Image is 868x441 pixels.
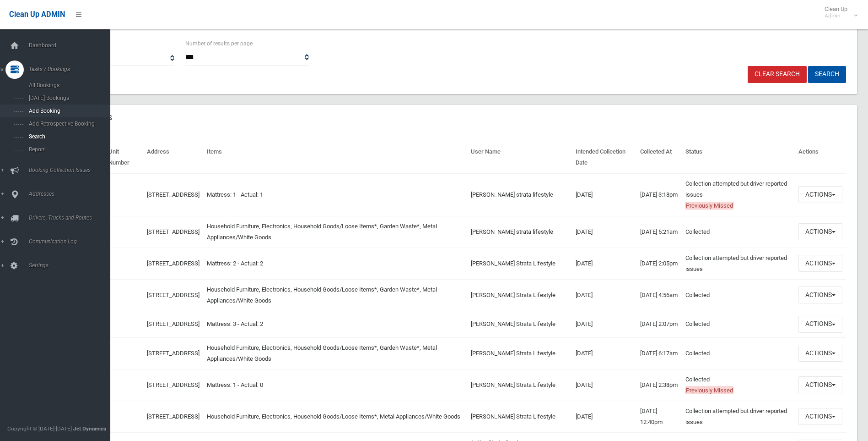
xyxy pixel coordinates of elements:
[820,6,857,19] span: Clean Up
[147,292,199,298] a: [STREET_ADDRESS]
[572,216,636,248] td: [DATE]
[147,350,199,357] a: [STREET_ADDRESS]
[636,369,682,401] td: [DATE] 2:38pm
[572,173,636,216] td: [DATE]
[203,279,467,311] td: Household Furniture, Electronics, Household Goods/Loose Items*, Garden Waste*, Metal Appliances/W...
[572,401,636,432] td: [DATE]
[685,386,733,394] span: Previously Missed
[798,186,842,203] button: Actions
[682,401,795,432] td: Collection attempted but driver reported issues
[467,311,571,337] td: [PERSON_NAME] Strata Lifestyle
[147,320,199,327] a: [STREET_ADDRESS]
[572,311,636,337] td: [DATE]
[467,279,571,311] td: [PERSON_NAME] Strata Lifestyle
[682,173,795,216] td: Collection attempted but driver reported issues
[203,173,467,216] td: Mattress: 1 - Actual: 1
[26,238,117,245] span: Communication Log
[467,369,571,401] td: [PERSON_NAME] Strata Lifestyle
[467,337,571,369] td: [PERSON_NAME] Strata Lifestyle
[147,228,199,235] a: [STREET_ADDRESS]
[203,142,467,173] th: Items
[467,248,571,279] td: [PERSON_NAME] Strata Lifestyle
[147,381,199,388] a: [STREET_ADDRESS]
[798,255,842,272] button: Actions
[26,108,109,114] span: Add Booking
[682,142,795,173] th: Status
[26,121,109,127] span: Add Retrospective Booking
[825,12,847,19] small: Admin
[467,142,571,173] th: User Name
[572,248,636,279] td: [DATE]
[147,413,199,420] a: [STREET_ADDRESS]
[26,95,109,101] span: [DATE] Bookings
[798,408,842,425] button: Actions
[572,369,636,401] td: [DATE]
[682,369,795,401] td: Collected
[808,66,846,83] button: Search
[203,337,467,369] td: Household Furniture, Electronics, Household Goods/Loose Items*, Garden Waste*, Metal Appliances/W...
[147,191,199,198] a: [STREET_ADDRESS]
[636,337,682,369] td: [DATE] 6:17am
[636,216,682,248] td: [DATE] 5:21am
[203,369,467,401] td: Mattress: 1 - Actual: 0
[572,142,636,173] th: Intended Collection Date
[748,66,807,83] a: Clear Search
[26,133,109,140] span: Search
[26,82,109,88] span: All Bookings
[798,287,842,303] button: Actions
[203,248,467,279] td: Mattress: 2 - Actual: 2
[682,248,795,279] td: Collection attempted but driver reported issues
[26,146,109,153] span: Report
[7,425,72,432] span: Copyright © [DATE]-[DATE]
[795,142,846,173] th: Actions
[26,215,117,221] span: Drivers, Trucks and Routes
[572,337,636,369] td: [DATE]
[636,173,682,216] td: [DATE] 3:18pm
[636,142,682,173] th: Collected At
[26,42,117,49] span: Dashboard
[185,39,253,49] label: Number of results per page
[26,191,117,197] span: Addresses
[685,202,733,209] span: Previously Missed
[636,248,682,279] td: [DATE] 2:05pm
[467,173,571,216] td: [PERSON_NAME] strata lifestyle
[467,401,571,432] td: [PERSON_NAME] Strata Lifestyle
[26,262,117,269] span: Settings
[143,142,203,173] th: Address
[572,279,636,311] td: [DATE]
[147,260,199,267] a: [STREET_ADDRESS]
[636,311,682,337] td: [DATE] 2:07pm
[682,311,795,337] td: Collected
[73,425,106,432] strong: Jet Dynamics
[682,216,795,248] td: Collected
[26,66,117,72] span: Tasks / Bookings
[682,279,795,311] td: Collected
[636,401,682,432] td: [DATE] 12:40pm
[105,142,143,173] th: Unit Number
[203,311,467,337] td: Mattress: 3 - Actual: 2
[9,10,65,19] span: Clean Up ADMIN
[682,337,795,369] td: Collected
[203,216,467,248] td: Household Furniture, Electronics, Household Goods/Loose Items*, Garden Waste*, Metal Appliances/W...
[467,216,571,248] td: [PERSON_NAME] strata lifestyle
[798,345,842,362] button: Actions
[636,279,682,311] td: [DATE] 4:56am
[798,223,842,240] button: Actions
[798,316,842,333] button: Actions
[26,167,117,173] span: Booking Collection Issues
[798,376,842,393] button: Actions
[203,401,467,432] td: Household Furniture, Electronics, Household Goods/Loose Items*, Metal Appliances/White Goods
